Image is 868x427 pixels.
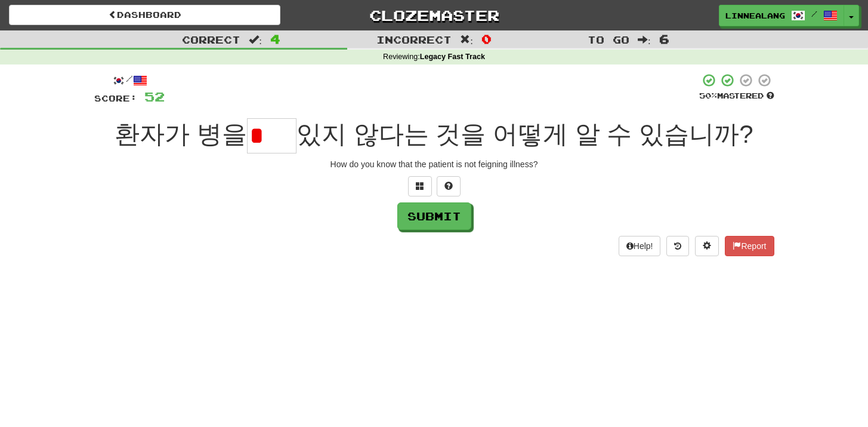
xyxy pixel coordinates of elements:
span: linnealang [725,10,785,21]
span: 0 [481,32,492,46]
span: 6 [659,32,669,46]
span: 4 [270,32,280,46]
button: Round history (alt+y) [666,236,689,256]
span: 환자가 병을 [115,120,247,148]
span: Incorrect [376,33,452,45]
span: / [811,10,817,18]
span: : [249,35,262,45]
a: linnealang / [719,5,844,26]
a: Dashboard [9,5,280,25]
div: / [94,73,165,88]
span: Correct [182,33,240,45]
div: How do you know that the patient is not feigning illness? [94,158,774,170]
button: Help! [619,236,661,256]
span: To go [588,33,629,45]
strong: Legacy Fast Track [420,53,485,61]
span: : [460,35,473,45]
div: Mastered [699,91,774,102]
span: 52 [144,89,165,104]
span: 50 % [699,91,717,100]
button: Single letter hint - you only get 1 per sentence and score half the points! alt+h [437,176,461,196]
a: Clozemaster [298,5,570,26]
span: Score: [94,93,137,103]
span: : [638,35,651,45]
button: Switch sentence to multiple choice alt+p [408,176,432,196]
button: Report [725,236,774,256]
span: 있지 않다는 것을 어떻게 알 수 있습니까? [296,120,753,148]
button: Submit [397,202,471,230]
